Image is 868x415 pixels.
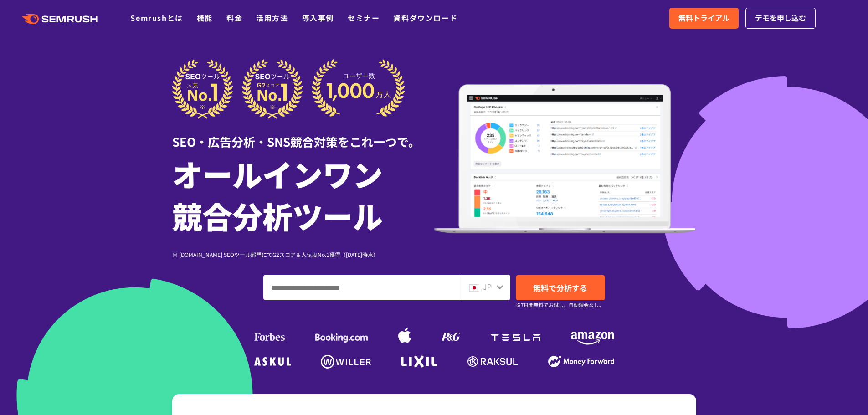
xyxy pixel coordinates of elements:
div: ※ [DOMAIN_NAME] SEOツール部門にてG2スコア＆人気度No.1獲得（[DATE]時点） [172,250,434,259]
a: 料金 [226,12,242,23]
input: ドメイン、キーワードまたはURLを入力してください [264,275,461,300]
h1: オールインワン 競合分析ツール [172,153,434,236]
a: セミナー [348,12,380,23]
div: SEO・広告分析・SNS競合対策をこれ一つで。 [172,119,434,150]
a: デモを申し込む [745,8,816,29]
a: 無料で分析する [516,275,605,300]
span: 無料トライアル [678,12,729,24]
small: ※7日間無料でお試し。自動課金なし。 [516,301,604,309]
a: 活用方法 [256,12,288,23]
a: 無料トライアル [669,8,739,29]
span: デモを申し込む [755,12,806,24]
span: 無料で分析する [533,282,587,293]
span: JP [483,281,492,292]
a: 導入事例 [302,12,334,23]
a: 資料ダウンロード [393,12,457,23]
a: 機能 [197,12,213,23]
a: Semrushとは [130,12,183,23]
